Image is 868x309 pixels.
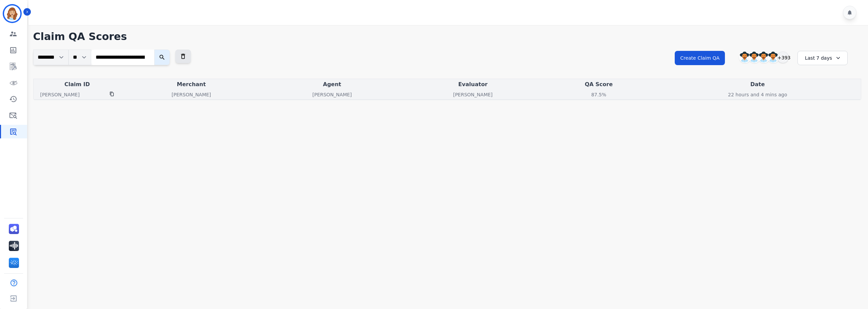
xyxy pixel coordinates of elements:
img: Bordered avatar [4,5,20,22]
div: Evaluator [404,80,542,89]
div: +393 [777,52,789,63]
div: Claim ID [35,80,120,89]
p: [PERSON_NAME] [40,91,80,98]
h1: Claim QA Scores [33,31,861,43]
div: Merchant [122,80,260,89]
div: Agent [263,80,401,89]
button: Create Claim QA [675,51,725,65]
div: Last 7 days [797,51,848,65]
p: 22 hours and 4 mins ago [728,91,787,98]
p: [PERSON_NAME] [312,91,352,98]
div: Date [656,80,860,89]
p: [PERSON_NAME] [453,91,492,98]
p: [PERSON_NAME] [172,91,211,98]
div: QA Score [545,80,653,89]
div: 87.5% [584,91,614,98]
